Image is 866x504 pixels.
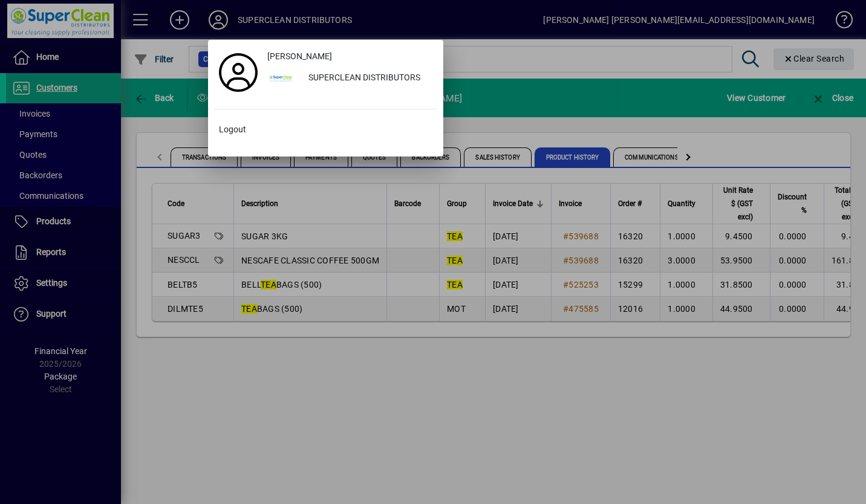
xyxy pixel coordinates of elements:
[214,119,437,141] button: Logout
[214,62,262,83] a: Profile
[262,68,437,89] button: SUPERCLEAN DISTRIBUTORS
[219,123,246,136] span: Logout
[267,50,332,63] span: [PERSON_NAME]
[262,46,437,68] a: [PERSON_NAME]
[299,68,437,89] div: SUPERCLEAN DISTRIBUTORS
